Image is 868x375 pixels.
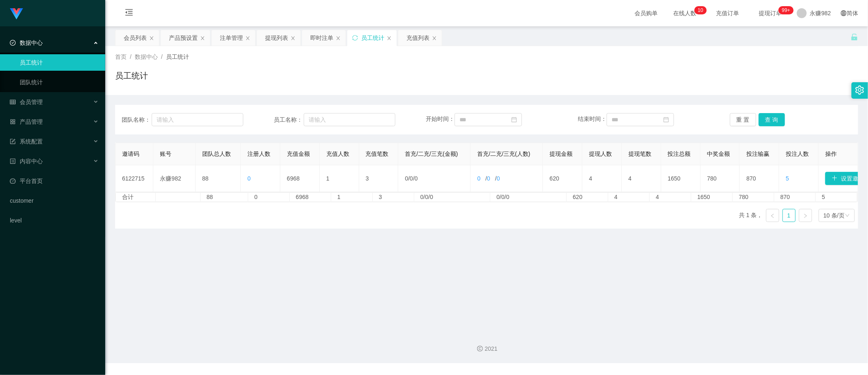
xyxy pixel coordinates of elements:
i: 图标: global [841,10,847,16]
i: 图标: calendar [511,117,517,123]
i: 图标: close [336,36,341,41]
div: 产品预设置 [169,30,198,46]
span: 投注输赢 [746,150,769,157]
div: 10 条/页 [824,209,845,222]
td: 4 [622,165,661,192]
i: 图标: calendar [663,117,669,123]
span: 首页 [115,53,127,60]
td: 0/0/0 [490,193,567,201]
td: 88 [201,193,248,201]
i: 图标: check-circle-o [10,40,16,46]
span: 会员管理 [10,99,43,105]
i: 图标: unlock [851,33,858,41]
span: 产品管理 [10,118,43,125]
span: 在线人数 [669,10,701,16]
span: 0 [247,175,251,182]
span: 充值订单 [712,10,743,16]
span: 数据中心 [135,53,158,60]
span: 充值笔数 [366,150,389,157]
span: 充值人数 [326,150,349,157]
li: 1 [783,209,796,222]
a: 图标: dashboard平台首页 [10,173,99,189]
td: 4 [608,193,650,201]
span: 0 [415,175,418,182]
div: 注单管理 [220,30,243,46]
td: 5 [816,193,857,201]
li: 下一页 [799,209,812,222]
span: 操作 [825,150,837,157]
i: 图标: close [245,36,250,41]
td: 3 [373,193,414,201]
div: 2021 [112,345,861,353]
span: 提现订单 [755,10,786,16]
span: 投注人数 [786,150,809,157]
span: 5 [786,175,789,182]
span: / [161,53,163,60]
i: 图标: close [200,36,205,41]
span: 充值金额 [287,150,310,157]
span: 数据中心 [10,39,43,46]
span: 0 [487,175,490,182]
td: 1650 [691,193,733,201]
span: 邀请码 [122,150,139,157]
span: 投注总额 [668,150,691,157]
td: 780 [701,165,740,192]
i: 图标: right [803,213,808,218]
i: 图标: close [387,36,392,41]
input: 请输入 [152,113,243,126]
i: 图标: profile [10,158,16,164]
i: 图标: menu-fold [115,0,143,27]
i: 图标: close [291,36,295,41]
i: 图标: close [149,36,154,41]
i: 图标: table [10,99,16,105]
span: 0 [477,175,480,182]
a: 员工统计 [20,54,99,71]
td: 6968 [280,165,320,192]
span: 团队名称： [122,116,152,124]
span: 系统配置 [10,138,43,145]
td: 合计 [116,193,156,201]
span: 提现人数 [589,150,612,157]
div: 充值列表 [406,30,429,46]
i: 图标: setting [855,86,864,95]
div: 员工统计 [361,30,384,46]
td: / / [471,165,543,192]
a: level [10,212,99,229]
td: 88 [196,165,241,192]
p: 0 [701,6,704,14]
span: 账号 [160,150,171,157]
span: 员工统计 [166,53,189,60]
td: 620 [543,165,582,192]
i: 图标: copyright [477,346,483,352]
span: 注册人数 [247,150,270,157]
span: 中奖金额 [707,150,730,157]
td: 3 [359,165,399,192]
h1: 员工统计 [115,69,148,82]
td: 4 [582,165,622,192]
i: 图标: form [10,139,16,144]
div: 提现列表 [265,30,288,46]
td: 870 [774,193,816,201]
span: 提现笔数 [628,150,651,157]
span: 团队总人数 [202,150,231,157]
span: 首充/二充/三充(金额) [405,150,458,157]
li: 共 1 条， [739,209,763,222]
td: 1650 [661,165,701,192]
i: 图标: sync [352,35,358,41]
span: 首充/二充/三充(人数) [477,150,530,157]
a: 团队统计 [20,74,99,90]
td: 6968 [290,193,331,201]
sup: 10 [695,6,706,14]
i: 图标: appstore-o [10,119,16,125]
i: 图标: down [845,213,850,219]
td: 780 [733,193,774,201]
button: 查 询 [759,113,785,126]
span: 开始时间： [426,116,455,123]
span: / [130,53,132,60]
td: 0/0/0 [414,193,491,201]
td: 620 [567,193,608,201]
td: 4 [650,193,691,201]
a: customer [10,192,99,209]
span: 员工名称： [274,116,304,124]
li: 上一页 [766,209,779,222]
